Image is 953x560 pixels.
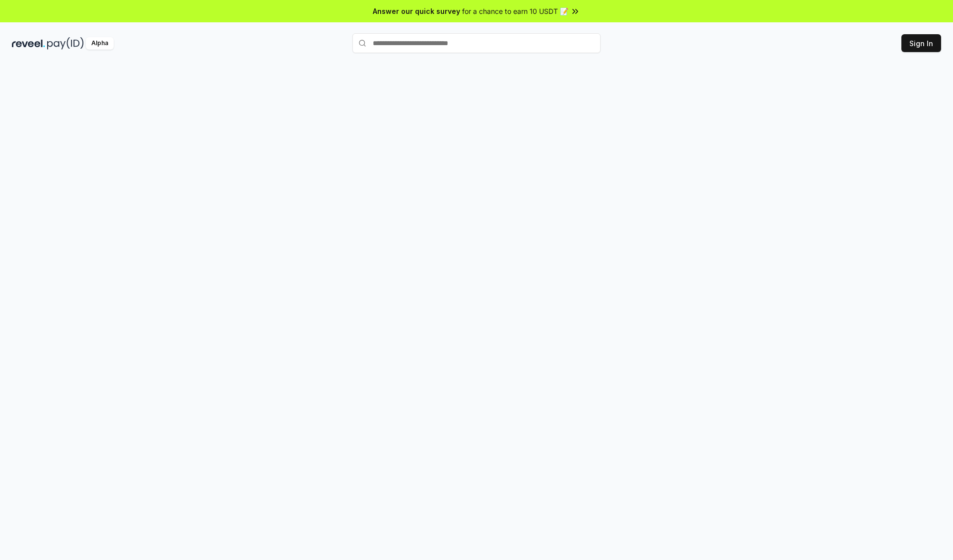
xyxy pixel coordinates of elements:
span: for a chance to earn 10 USDT 📝 [462,6,568,16]
div: Alpha [86,37,114,50]
img: pay_id [47,37,84,50]
img: reveel_dark [12,37,45,50]
span: Answer our quick survey [373,6,460,16]
button: Sign In [901,34,941,52]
